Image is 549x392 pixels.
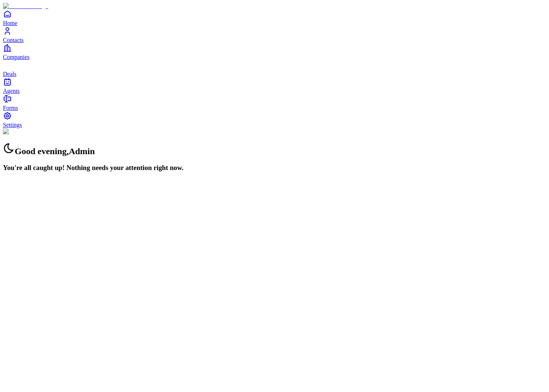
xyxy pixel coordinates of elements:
span: Companies [3,54,29,60]
span: Deals [3,71,16,77]
img: Item Brain Logo [3,3,48,10]
a: deals [3,60,546,77]
h3: You're all caught up! Nothing needs your attention right now. [3,164,546,172]
span: Home [3,20,17,26]
a: Companies [3,44,546,60]
img: Background [3,128,38,135]
a: Contacts [3,27,546,43]
span: Settings [3,122,22,128]
a: Settings [3,111,546,128]
span: Agents [3,88,20,94]
h2: Good evening , Admin [3,142,546,156]
span: Contacts [3,37,24,43]
a: Forms [3,94,546,111]
span: Forms [3,105,18,111]
a: Home [3,10,546,26]
a: Agents [3,77,546,94]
